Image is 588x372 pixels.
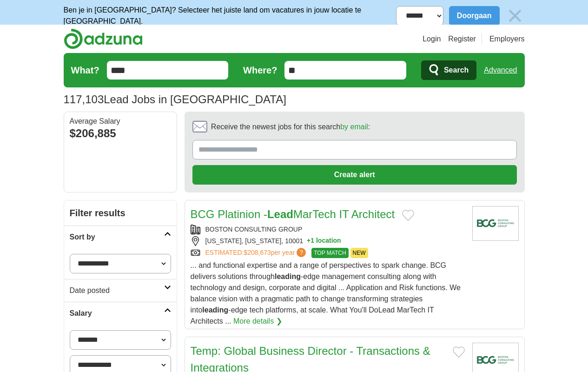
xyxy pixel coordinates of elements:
[64,28,143,49] img: Adzuna logo
[70,285,164,296] h2: Date posted
[244,249,271,256] span: $208,673
[505,6,525,26] img: icon_close_no_bg.svg
[423,33,441,45] a: Login
[64,200,177,226] h2: Filter results
[64,5,396,27] p: Ben je in [GEOGRAPHIC_DATA]? Selecteer het juiste land om vacatures in jouw locatie te [GEOGRAPHI...
[311,248,348,258] span: TOP MATCH
[64,93,286,106] h1: Lead Jobs in [GEOGRAPHIC_DATA]
[64,91,104,108] span: 117,103
[70,232,164,243] h2: Sort by
[267,208,293,220] strong: Lead
[350,248,368,258] span: NEW
[70,308,164,319] h2: Salary
[192,165,517,185] button: Create alert
[71,63,99,77] label: What?
[205,248,308,258] a: ESTIMATED:$208,673per year?
[275,272,301,280] strong: leading
[444,61,469,80] span: Search
[453,346,465,358] button: Add to favorite jobs
[340,123,368,131] a: by email
[64,279,177,302] a: Date posted
[191,208,395,220] a: BCG Platinion -LeadMarTech IT Architect
[489,33,525,45] a: Employers
[402,210,414,221] button: Add to favorite jobs
[70,118,171,125] div: Average Salary
[421,60,476,80] button: Search
[202,306,228,314] strong: leading
[211,121,370,133] span: Receive the newest jobs for this search :
[64,302,177,325] a: Salary
[297,248,306,257] span: ?
[307,236,341,246] button: +1 location
[191,261,461,325] span: ... and functional expertise and a range of perspectives to spark change. BCG delivers solutions ...
[484,61,517,80] a: Advanced
[472,206,519,241] img: Boston Consulting Group logo
[449,6,500,26] button: Doorgaan
[191,236,465,246] div: [US_STATE], [US_STATE], 10001
[448,33,476,45] a: Register
[233,316,282,327] a: More details ❯
[70,125,171,142] div: $206,885
[205,226,303,233] a: BOSTON CONSULTING GROUP
[243,63,277,77] label: Where?
[64,226,177,248] a: Sort by
[307,236,311,246] span: +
